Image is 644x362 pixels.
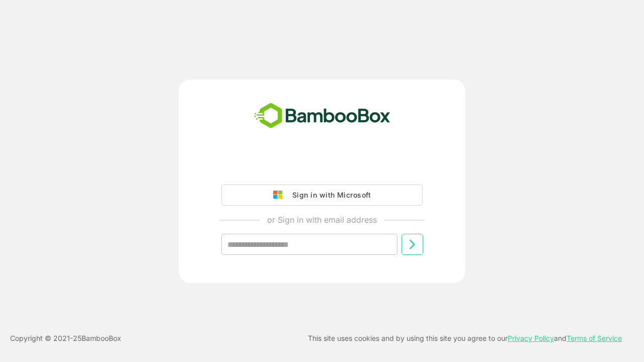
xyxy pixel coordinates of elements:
p: or Sign in with email address [267,214,377,226]
div: Sign in with Microsoft [287,189,371,202]
a: Terms of Service [567,334,622,342]
a: Privacy Policy [508,334,554,342]
p: This site uses cookies and by using this site you agree to our and [308,332,622,344]
img: bamboobox [249,100,396,133]
img: google [273,191,287,200]
p: Copyright © 2021- 25 BambooBox [10,332,121,344]
button: Sign in with Microsoft [221,185,423,206]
